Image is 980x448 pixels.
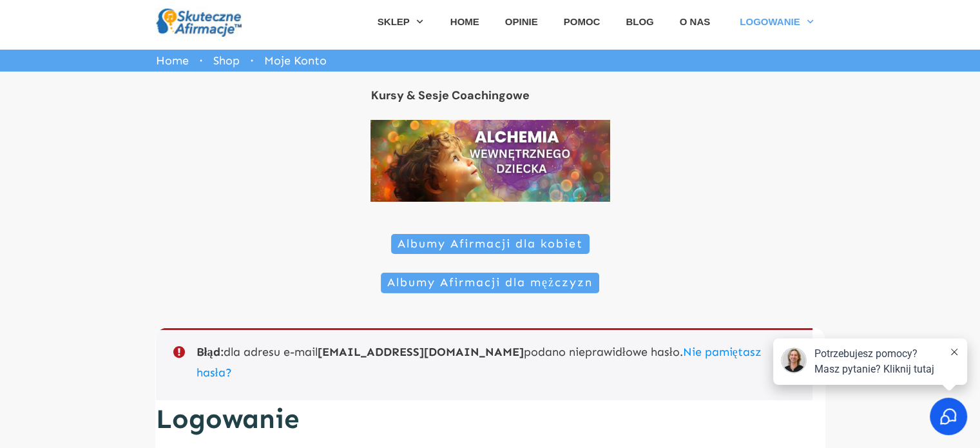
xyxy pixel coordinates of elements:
[370,120,610,202] img: ALCHEMIA Wewnetrznego Dziecka (1170 x 400 px)
[197,345,224,359] strong: Błąd:
[371,88,530,103] a: Kursy & Sesje Coachingowe
[156,54,189,68] span: Home
[680,12,711,32] a: O NAS
[391,234,590,255] a: Albumy Afirmacji dla kobiet
[450,12,479,32] a: HOME
[740,12,800,32] span: LOGOWANIE
[398,237,583,251] span: Albumy Afirmacji dla kobiet
[626,12,653,32] a: BLOG
[378,12,410,32] span: SKLEP
[740,12,814,32] a: LOGOWANIE
[564,12,600,32] a: POMOC
[318,345,524,359] strong: [EMAIL_ADDRESS][DOMAIN_NAME]
[264,50,327,71] span: Moje Konto
[505,12,538,32] a: OPINIE
[213,50,240,71] a: Shop
[387,276,593,290] span: Albumy Afirmacji dla mężczyzn
[378,12,425,32] a: SKLEP
[213,54,240,68] span: Shop
[381,273,599,293] a: Albumy Afirmacji dla mężczyzn
[197,342,789,389] li: dla adresu e-mail podano nieprawidłowe hasło.
[156,50,189,71] a: Home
